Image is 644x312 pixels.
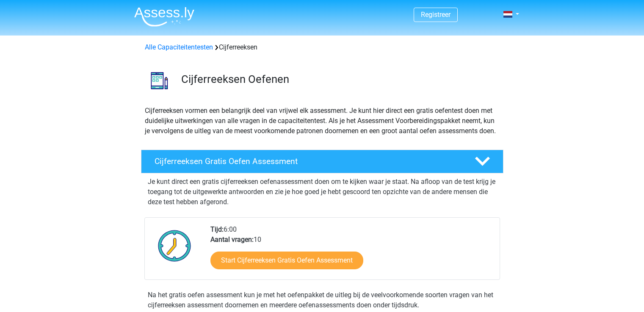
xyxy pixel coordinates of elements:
[210,225,224,233] b: Tijd:
[145,43,213,51] a: Alle Capaciteitentesten
[181,73,497,86] h3: Cijferreeksen Oefenen
[138,150,507,173] a: Cijferreeksen Gratis Oefen Assessment
[141,63,177,99] img: cijferreeksen
[155,156,461,166] h4: Cijferreeksen Gratis Oefen Assessment
[421,11,451,19] a: Registreer
[145,106,500,136] p: Cijferreeksen vormen een belangrijk deel van vrijwel elk assessment. Je kunt hier direct een grat...
[210,252,363,269] a: Start Cijferreeksen Gratis Oefen Assessment
[144,290,500,310] div: Na het gratis oefen assessment kun je met het oefenpakket de uitleg bij de veelvoorkomende soorte...
[148,177,497,207] p: Je kunt direct een gratis cijferreeksen oefenassessment doen om te kijken waar je staat. Na afloo...
[134,7,194,27] img: Assessly
[153,224,196,267] img: Klok
[141,42,503,52] div: Cijferreeksen
[210,235,254,244] b: Aantal vragen:
[204,224,499,279] div: 6:00 10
